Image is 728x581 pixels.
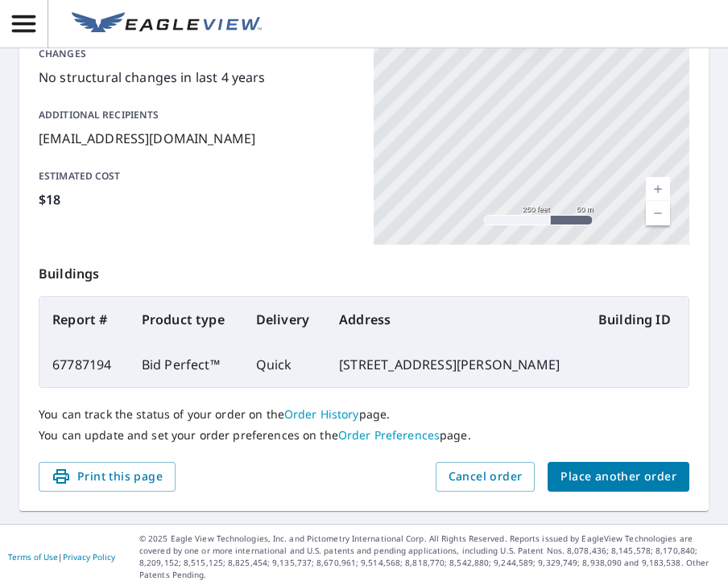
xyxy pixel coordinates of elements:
p: [EMAIL_ADDRESS][DOMAIN_NAME] [39,129,354,148]
th: Product type [129,297,243,342]
p: You can track the status of your order on the page. [39,407,689,422]
td: [STREET_ADDRESS][PERSON_NAME] [326,342,585,387]
a: Terms of Use [8,551,58,562]
a: Current Level 17, Zoom In [646,177,670,201]
p: $18 [39,190,354,209]
img: EV Logo [72,12,262,36]
span: Cancel order [449,467,523,487]
p: Changes [39,47,354,61]
span: Print this page [52,467,163,487]
p: No structural changes in last 4 years [39,68,354,87]
a: Current Level 17, Zoom Out [646,201,670,225]
th: Address [326,297,585,342]
td: 67787194 [39,342,129,387]
a: Order Preferences [338,427,440,443]
td: Bid Perfect™ [129,342,243,387]
p: Estimated cost [39,169,354,183]
th: Building ID [585,297,689,342]
a: Privacy Policy [63,551,115,562]
a: Order History [284,406,359,422]
p: Buildings [39,245,689,296]
button: Place another order [548,462,689,492]
p: You can update and set your order preferences on the page. [39,428,689,443]
span: Place another order [560,467,676,487]
button: Print this page [39,462,176,492]
th: Report # [39,297,129,342]
p: | [8,552,115,562]
p: © 2025 Eagle View Technologies, Inc. and Pictometry International Corp. All Rights Reserved. Repo... [139,533,720,581]
td: Quick [243,342,326,387]
button: Cancel order [436,462,536,492]
p: Additional recipients [39,108,354,122]
th: Delivery [243,297,326,342]
a: EV Logo [62,2,271,46]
